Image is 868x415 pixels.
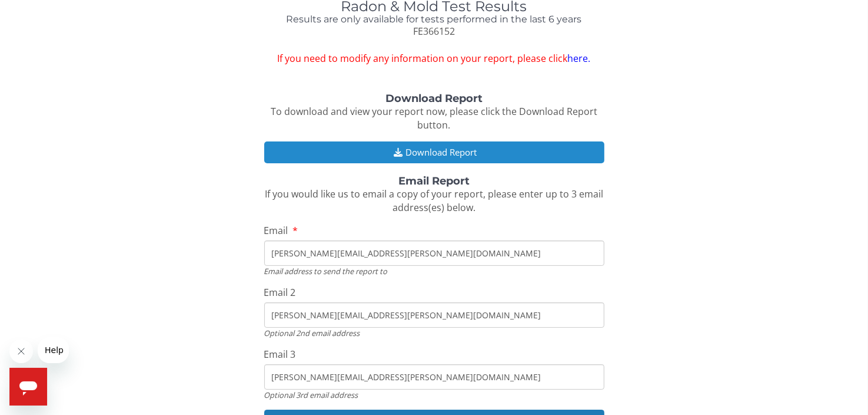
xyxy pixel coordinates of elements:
[264,52,604,65] span: If you need to modify any information on your report, please click
[271,105,597,131] span: To download and view your report now, please click the Download Report button.
[264,224,288,237] span: Email
[264,14,604,25] h4: Results are only available for tests performed in the last 6 years
[264,266,604,276] div: Email address to send the report to
[398,174,470,187] strong: Email Report
[264,328,604,338] div: Optional 2nd email address
[385,92,483,105] strong: Download Report
[265,187,603,214] span: If you would like us to email a copy of your report, please enter up to 3 email address(es) below.
[264,286,296,299] span: Email 2
[264,348,296,361] span: Email 3
[264,141,604,163] button: Download Report
[413,25,455,38] span: FE366152
[568,52,591,65] a: here.
[38,337,69,363] iframe: Message from company
[9,368,47,406] iframe: Button to launch messaging window
[264,390,604,400] div: Optional 3rd email address
[9,340,33,363] iframe: Close message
